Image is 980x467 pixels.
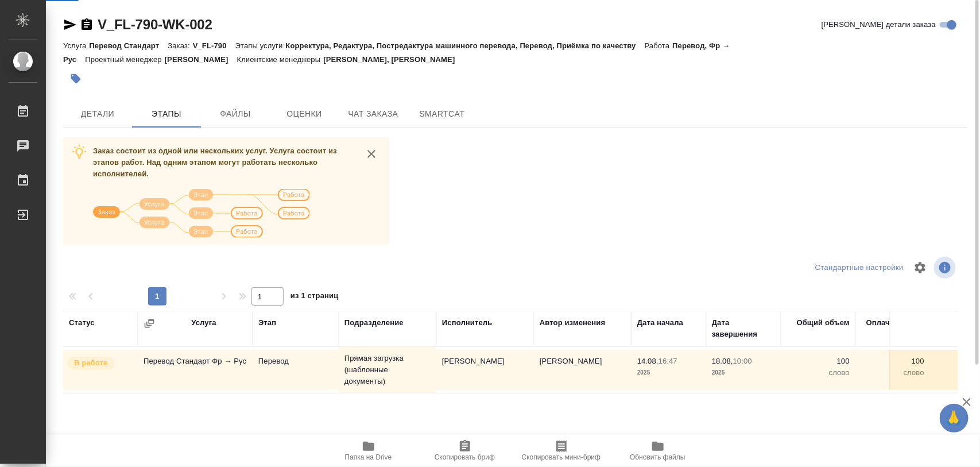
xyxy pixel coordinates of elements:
p: 100 [787,356,850,367]
button: Скопировать мини-бриф [513,435,610,467]
div: Этап [258,317,276,329]
div: Автор изменения [540,317,605,329]
a: V_FL-790-WK-002 [98,17,212,32]
span: 🙏 [944,406,964,430]
p: слово [787,367,850,379]
p: 14.08, [637,357,659,365]
p: V_FL-790 [193,41,235,50]
span: Заказ состоит из одной или нескольких услуг. Услуга состоит из этапов работ. Над одним этапом мог... [93,146,337,178]
p: [PERSON_NAME] [165,55,237,64]
div: Оплачиваемый объем [861,317,924,340]
p: 10:00 [733,357,752,365]
button: Скопировать ссылку для ЯМессенджера [63,18,77,32]
span: Чат заказа [346,107,401,121]
p: Проектный менеджер [85,55,164,64]
td: Перевод Стандарт Фр → Рус [138,350,253,390]
span: Детали [70,107,125,121]
p: 18.08, [712,357,733,365]
span: Папка на Drive [345,453,392,461]
span: Обновить файлы [630,453,685,461]
div: Дата завершения [712,317,775,340]
p: Клиентские менеджеры [237,55,324,64]
td: Прямая загрузка (шаблонные документы) [339,347,436,393]
span: Скопировать бриф [435,453,495,461]
p: 16:47 [659,357,677,365]
span: Оценки [277,107,332,121]
p: Корректура, Редактура, Постредактура машинного перевода, Перевод, Приёмка по качеству [285,41,644,50]
div: Исполнитель [442,317,493,329]
button: Скопировать ссылку [80,18,94,32]
div: Услуга [191,317,216,329]
p: 100 [861,356,924,367]
span: SmartCat [415,107,470,121]
p: Перевод Стандарт [89,41,168,50]
span: Файлы [208,107,263,121]
button: Добавить тэг [63,66,88,91]
button: Папка на Drive [320,435,417,467]
p: 2025 [712,367,775,379]
span: [PERSON_NAME] детали заказа [822,19,936,30]
p: Перевод [258,356,333,367]
span: Настроить таблицу [907,254,934,281]
p: Заказ: [168,41,192,50]
span: из 1 страниц [290,289,339,306]
p: Этапы услуги [235,41,286,50]
p: Услуга [63,41,89,50]
span: Скопировать мини-бриф [522,453,601,461]
p: Работа [645,41,673,50]
p: 2025 [637,367,700,379]
button: close [363,145,380,163]
td: [PERSON_NAME] [534,350,632,390]
span: Посмотреть информацию [934,257,958,279]
div: Подразделение [344,317,404,329]
span: Этапы [139,107,194,121]
div: split button [812,259,907,277]
p: В работе [74,357,107,369]
td: [PERSON_NAME] [436,350,534,390]
p: [PERSON_NAME], [PERSON_NAME] [323,55,463,64]
div: Дата начала [637,317,683,329]
div: Статус [69,317,95,329]
p: слово [861,367,924,379]
button: Обновить файлы [610,435,706,467]
button: 🙏 [940,404,969,433]
div: Общий объем [797,317,850,329]
button: Скопировать бриф [417,435,513,467]
button: Сгруппировать [144,318,155,329]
